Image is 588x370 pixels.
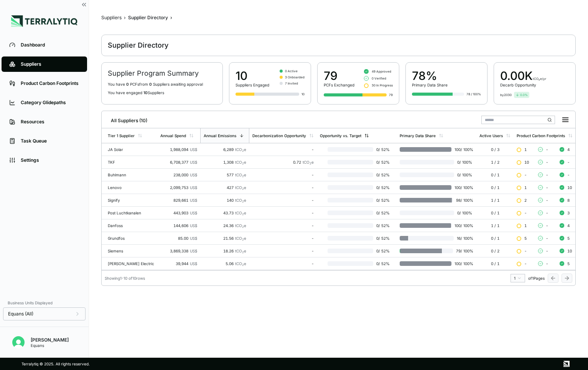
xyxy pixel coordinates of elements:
[479,223,511,228] div: 1 / 1
[235,147,246,152] span: tCO e
[203,261,246,266] div: 5.06
[242,238,244,241] sub: 2
[524,223,527,228] span: 1
[528,276,545,280] span: of 1 Pages
[235,261,246,266] span: tCO e
[190,223,197,228] span: US$
[546,160,548,164] span: -
[324,83,354,87] div: PCFs Exchanged
[242,162,244,165] sub: 2
[310,162,311,165] sub: 2
[533,77,546,81] span: tCO₂e/yr
[108,185,154,190] div: Lenovo
[203,185,246,190] div: 427
[252,173,314,177] div: -
[21,80,79,86] div: Product Carbon Footprints
[21,119,79,125] div: Resources
[252,198,314,202] div: -
[252,249,314,253] div: -
[479,236,511,241] div: 0 / 1
[524,249,527,253] span: -
[242,200,244,203] sub: 2
[160,160,197,164] div: 6,708,377
[12,336,25,348] img: Nitin Shetty
[466,92,481,96] div: 78 / 100%
[21,157,79,163] div: Settings
[524,147,527,152] span: 1
[567,173,570,177] span: -
[160,185,197,190] div: 2,099,753
[160,198,197,202] div: 829,661
[149,82,152,86] span: 0
[567,185,572,190] span: 10
[320,133,361,138] div: Opportunity vs. Target
[252,261,314,266] div: -
[108,173,154,177] div: Buhlmann
[373,160,394,164] span: 0 / 52 %
[242,263,244,267] sub: 2
[546,211,548,215] span: -
[190,249,197,253] span: US$
[236,69,269,83] div: 10
[479,211,511,215] div: 0 / 1
[108,198,154,202] div: Signify
[546,185,548,190] span: -
[170,15,172,21] span: ›
[453,249,473,253] span: 79 / 100 %
[108,236,154,241] div: Grundfos
[479,173,511,177] div: 0 / 1
[160,249,197,253] div: 3,869,338
[524,160,529,164] span: 10
[373,198,394,202] span: 0 / 52 %
[203,249,246,253] div: 18.26
[454,173,473,177] span: 0 / 100 %
[160,236,197,241] div: 85.00
[524,173,527,177] span: -
[454,160,473,164] span: 0 / 100 %
[454,236,473,241] span: 16 / 100 %
[190,160,197,164] span: US$
[252,185,314,190] div: -
[546,147,548,152] span: -
[124,15,126,21] span: ›
[108,41,168,50] div: Supplier Directory
[524,261,527,266] span: -
[479,160,511,164] div: 1 / 2
[235,198,246,202] span: tCO e
[105,114,147,124] div: All Suppliers (10)
[500,93,512,97] div: by 2030
[203,198,246,202] div: 140
[285,81,298,86] span: 7 Invited
[373,147,394,152] span: 0 / 52 %
[160,133,186,138] div: Annual Spend
[190,173,197,177] span: US$
[108,133,135,138] div: Tier 1 Supplier
[203,236,246,241] div: 21.56
[373,249,394,253] span: 0 / 52 %
[203,223,246,228] div: 24.36
[372,76,386,81] span: 0 Verified
[235,223,246,228] span: tCO e
[108,223,154,228] div: Danfoss
[105,276,145,280] div: Showing 1 - 10 of 10 rows
[8,311,33,317] span: Equans (All)
[108,147,154,152] div: JA Solar
[453,198,473,202] span: 98 / 100 %
[372,69,391,74] span: 49 Approved
[567,261,570,266] span: 5
[389,93,393,97] div: 79
[479,261,511,266] div: 0 / 1
[242,174,244,178] sub: 2
[235,173,246,177] span: tCO e
[252,133,306,138] div: Decarbonization Opportunity
[303,160,314,164] span: tCO e
[454,211,473,215] span: 0 / 100 %
[285,75,305,80] span: 3 Onboarded
[451,223,473,228] span: 100 / 100 %
[412,83,448,87] div: Primary Data Share
[567,211,570,215] span: 3
[242,225,244,229] sub: 2
[203,211,246,215] div: 43.73
[567,223,570,228] span: 4
[546,236,548,241] span: -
